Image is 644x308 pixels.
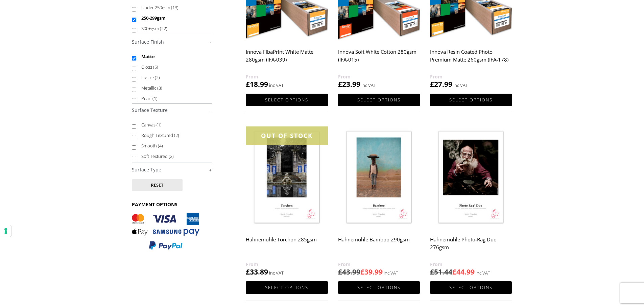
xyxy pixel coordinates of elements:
label: Metallic [141,83,205,93]
a: Select options for “Innova Soft White Cotton 280gsm (IFA-015)” [338,94,420,106]
span: (2) [155,74,160,80]
span: £ [338,79,342,89]
img: Hahnemuhle Photo-Rag Duo 276gsm [430,126,512,229]
span: £ [246,79,250,89]
label: Under 250gsm [141,2,205,13]
a: - [132,39,212,45]
a: Hahnemuhle Photo-Rag Duo 276gsm £51.44£44.99 [430,126,512,277]
h2: Innova Resin Coated Photo Premium Matte 260gsm (IFA-178) [430,46,512,73]
bdi: 18.99 [246,79,268,89]
a: Select options for “Hahnemuhle Photo-Rag Duo 276gsm” [430,281,512,294]
button: Reset [132,179,183,191]
label: Pearl [141,93,205,104]
a: Select options for “Innova FibaPrint White Matte 280gsm (IFA-039)” [246,94,328,106]
bdi: 43.99 [338,267,360,277]
h2: Innova FibaPrint White Matte 280gsm (IFA-039) [246,46,328,73]
a: OUT OF STOCK Hahnemuhle Torchon 285gsm £33.89 [246,126,328,277]
label: Rough Textured [141,130,205,141]
span: £ [360,267,364,277]
a: Select options for “Innova Resin Coated Photo Premium Matte 260gsm (IFA-178)” [430,94,512,106]
bdi: 27.99 [430,79,452,89]
span: (22) [160,25,167,31]
span: (2) [174,132,179,138]
bdi: 39.99 [360,267,383,277]
span: £ [338,267,342,277]
img: Hahnemuhle Bamboo 290gsm [338,126,420,229]
bdi: 23.99 [338,79,360,89]
h4: Surface Type [132,163,212,176]
img: PAYMENT OPTIONS [132,213,199,250]
label: Smooth [141,141,205,151]
h3: PAYMENT OPTIONS [132,201,212,208]
span: (5) [153,64,158,70]
span: (1) [157,122,162,128]
label: 250-299gsm [141,13,205,23]
span: £ [452,267,456,277]
h2: Hahnemuhle Bamboo 290gsm [338,233,420,260]
label: 300+gsm [141,23,205,34]
label: Canvas [141,120,205,130]
div: OUT OF STOCK [246,126,328,145]
bdi: 44.99 [452,267,475,277]
a: Select options for “Hahnemuhle Torchon 285gsm” [246,281,328,294]
bdi: 33.89 [246,267,268,277]
img: Hahnemuhle Torchon 285gsm [246,126,328,229]
a: Hahnemuhle Bamboo 290gsm £43.99£39.99 [338,126,420,277]
a: + [132,167,212,173]
span: (3) [157,85,162,91]
a: - [132,107,212,114]
h2: Innova Soft White Cotton 280gsm (IFA-015) [338,46,420,73]
span: £ [430,79,434,89]
label: Soft Textured [141,151,205,162]
label: Lustre [141,72,205,83]
h4: Surface Texture [132,103,212,117]
span: £ [246,267,250,277]
h2: Hahnemuhle Photo-Rag Duo 276gsm [430,233,512,260]
span: (4) [158,143,163,149]
span: (2) [169,153,174,159]
a: Select options for “Hahnemuhle Bamboo 290gsm” [338,281,420,294]
h4: Surface Finish [132,35,212,48]
label: Matte [141,51,205,62]
span: £ [430,267,434,277]
span: (1) [152,95,158,101]
h2: Hahnemuhle Torchon 285gsm [246,233,328,260]
bdi: 51.44 [430,267,452,277]
span: (13) [171,4,178,10]
label: Gloss [141,62,205,72]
